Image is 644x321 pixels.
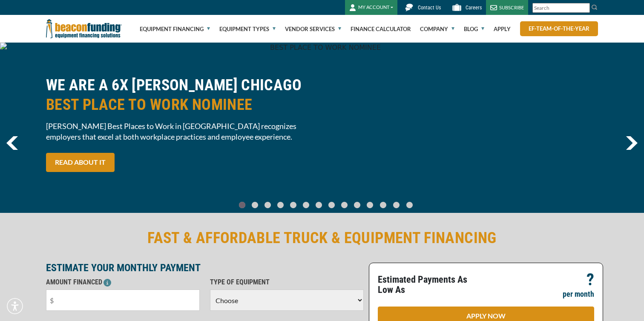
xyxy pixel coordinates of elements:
[351,15,411,43] a: Finance Calculator
[586,275,594,285] p: ?
[46,15,122,43] img: Beacon Funding Corporation logo
[288,201,298,209] a: Go To Slide 4
[352,201,362,209] a: Go To Slide 9
[46,121,317,142] span: [PERSON_NAME] Best Places to Work in [GEOGRAPHIC_DATA] recognizes employers that excel at both wo...
[301,201,311,209] a: Go To Slide 5
[285,15,341,43] a: Vendor Services
[46,75,317,115] h2: WE ARE A 6X [PERSON_NAME] CHICAGO
[326,201,336,209] a: Go To Slide 7
[237,201,247,209] a: Go To Slide 0
[626,136,638,150] a: next
[210,277,364,287] p: TYPE OF EQUIPMENT
[365,201,375,209] a: Go To Slide 10
[46,277,200,287] p: AMOUNT FINANCED
[520,21,598,36] a: ef-team-of-the-year
[391,201,402,209] a: Go To Slide 12
[6,136,18,150] img: Left Navigator
[581,5,588,11] a: Clear search text
[219,15,276,43] a: Equipment Types
[591,4,598,11] img: Search
[339,201,349,209] a: Go To Slide 8
[532,3,590,13] input: Search
[626,136,638,150] img: Right Navigator
[46,289,200,311] input: $
[418,5,441,11] span: Contact Us
[378,275,481,295] p: Estimated Payments As Low As
[46,95,317,115] span: BEST PLACE TO WORK NOMINEE
[420,15,454,43] a: Company
[378,201,388,209] a: Go To Slide 11
[275,201,285,209] a: Go To Slide 3
[46,263,364,273] p: ESTIMATE YOUR MONTHLY PAYMENT
[466,5,482,11] span: Careers
[46,228,598,248] h2: FAST & AFFORDABLE TRUCK & EQUIPMENT FINANCING
[404,201,415,209] a: Go To Slide 13
[262,201,273,209] a: Go To Slide 2
[563,289,594,299] p: per month
[6,136,18,150] a: previous
[494,15,511,43] a: Apply
[46,153,115,172] a: READ ABOUT IT
[464,15,484,43] a: Blog
[140,15,210,43] a: Equipment Financing
[313,201,324,209] a: Go To Slide 6
[250,201,260,209] a: Go To Slide 1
